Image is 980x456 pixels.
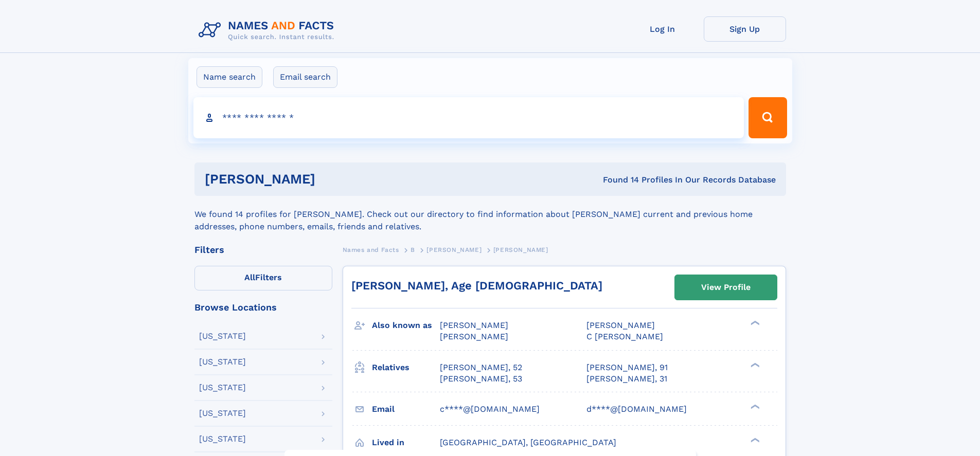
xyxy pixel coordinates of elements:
[273,66,337,88] label: Email search
[704,16,786,42] a: Sign Up
[372,359,440,376] h3: Relatives
[440,362,522,373] a: [PERSON_NAME], 52
[193,97,744,138] input: search input
[426,243,482,256] a: [PERSON_NAME]
[675,275,777,300] a: View Profile
[748,320,760,326] div: ❯
[440,437,616,447] span: [GEOGRAPHIC_DATA], [GEOGRAPHIC_DATA]
[411,246,415,253] span: B
[493,246,548,253] span: [PERSON_NAME]
[748,361,760,368] div: ❯
[199,435,246,443] div: [US_STATE]
[459,174,776,186] div: Found 14 Profiles In Our Records Database
[426,246,482,253] span: [PERSON_NAME]
[586,320,655,330] span: [PERSON_NAME]
[748,403,760,410] div: ❯
[372,434,440,451] h3: Lived in
[372,317,440,334] h3: Also known as
[748,436,760,443] div: ❯
[351,279,602,292] a: [PERSON_NAME], Age [DEMOGRAPHIC_DATA]
[194,196,786,233] div: We found 14 profiles for [PERSON_NAME]. Check out our directory to find information about [PERSON...
[440,320,508,330] span: [PERSON_NAME]
[197,66,262,88] label: Name search
[586,332,663,341] span: C [PERSON_NAME]
[440,373,522,385] a: [PERSON_NAME], 53
[372,400,440,418] h3: Email
[205,173,459,186] h1: [PERSON_NAME]
[244,272,255,282] span: All
[194,266,332,290] label: Filters
[194,16,343,44] img: Logo Names and Facts
[199,332,246,340] div: [US_STATE]
[701,276,751,299] div: View Profile
[749,97,787,138] button: Search Button
[343,243,399,256] a: Names and Facts
[199,409,246,417] div: [US_STATE]
[586,362,668,373] a: [PERSON_NAME], 91
[194,245,332,254] div: Filters
[199,358,246,366] div: [US_STATE]
[199,384,246,392] div: [US_STATE]
[586,373,667,385] a: [PERSON_NAME], 31
[621,16,704,42] a: Log In
[440,332,508,341] span: [PERSON_NAME]
[194,303,332,312] div: Browse Locations
[411,243,415,256] a: B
